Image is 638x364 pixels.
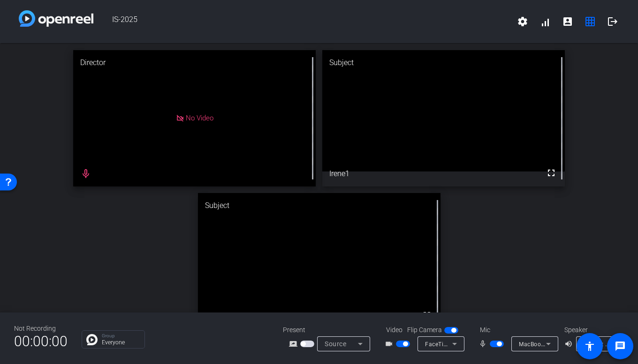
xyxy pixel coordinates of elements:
[19,10,93,27] img: white-gradient.svg
[322,50,565,75] div: Subject
[564,338,576,349] mat-icon: volume_up
[186,114,213,122] span: No Video
[562,16,573,27] mat-icon: account_box
[198,193,441,218] div: Subject
[385,338,396,349] mat-icon: videocam_outline
[14,324,68,334] div: Not Recording
[283,325,377,335] div: Present
[102,340,140,345] p: Everyone
[478,338,490,349] mat-icon: mic_none
[564,325,621,335] div: Speaker
[519,340,615,348] span: MacBook Pro Microphone (Built-in)
[421,310,433,321] mat-icon: fullscreen
[585,16,596,27] mat-icon: grid_on
[517,16,528,27] mat-icon: settings
[86,334,98,345] img: Chat Icon
[14,330,68,353] span: 00:00:00
[546,167,557,178] mat-icon: fullscreen
[534,10,556,33] button: signal_cellular_alt
[471,325,564,335] div: Mic
[607,16,618,27] mat-icon: logout
[325,340,346,348] span: Source
[102,334,140,338] p: Group
[584,341,595,352] mat-icon: accessibility
[93,10,511,33] span: IS-2025
[73,50,316,75] div: Director
[425,340,485,348] span: FaceTime HD Camera
[407,325,442,335] span: Flip Camera
[289,338,300,349] mat-icon: screen_share_outline
[615,341,626,352] mat-icon: message
[386,325,403,335] span: Video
